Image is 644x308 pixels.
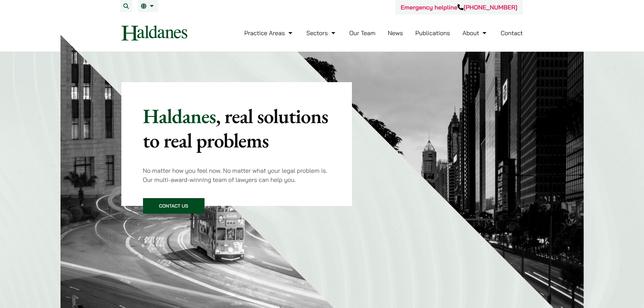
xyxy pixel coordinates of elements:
[121,25,187,41] img: Logo of Haldanes
[501,29,523,37] a: Contact
[143,103,328,153] mark: , real solutions to real problems
[141,3,156,9] a: EN
[143,104,331,152] p: Haldanes
[388,29,403,37] a: News
[349,29,375,37] a: Our Team
[462,29,488,37] a: About
[244,29,294,37] a: Practice Areas
[143,166,331,184] p: No matter how you feel now. No matter what your legal problem is. Our multi-award-winning team of...
[306,29,337,37] a: Sectors
[415,29,450,37] a: Publications
[143,198,205,214] a: Contact Us
[401,3,517,11] a: Emergency helpline[PHONE_NUMBER]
